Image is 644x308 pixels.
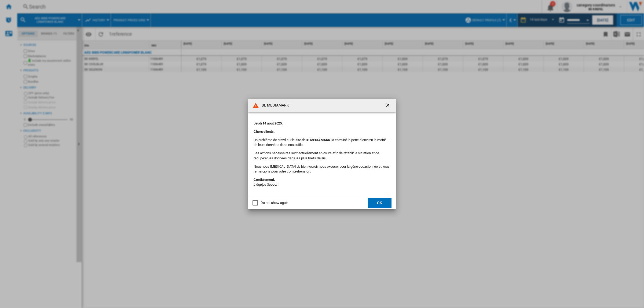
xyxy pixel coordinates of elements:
[385,102,391,109] ng-md-icon: getI18NText('BUTTONS.CLOSE_DIALOG')
[254,138,390,147] p: Un problème de crawl sur le site de a entraîné la perte d’environ la moitié de leurs données dans...
[254,178,275,182] strong: Cordialement,
[254,130,275,134] strong: Chers clients,
[261,200,288,205] div: Do not show again
[254,121,283,125] strong: Jeudi 14 août 2025,
[306,138,332,142] b: BE MEDIAMARKT
[248,99,396,210] md-dialog: BE MEDIAMARKT ...
[383,100,394,111] button: getI18NText('BUTTONS.CLOSE_DIALOG')
[254,182,278,186] em: L’équipe Support
[368,198,391,208] button: OK
[259,103,291,108] h4: BE MEDIAMARKT
[254,151,390,160] p: Les actions nécessaires sont actuellement en cours afin de rétablir la situation et de récupérer ...
[253,200,288,206] md-checkbox: Do not show again
[254,164,390,174] p: Nous vous [MEDICAL_DATA] de bien vouloir nous excuser pour la gêne occasionnée et vous remercions...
